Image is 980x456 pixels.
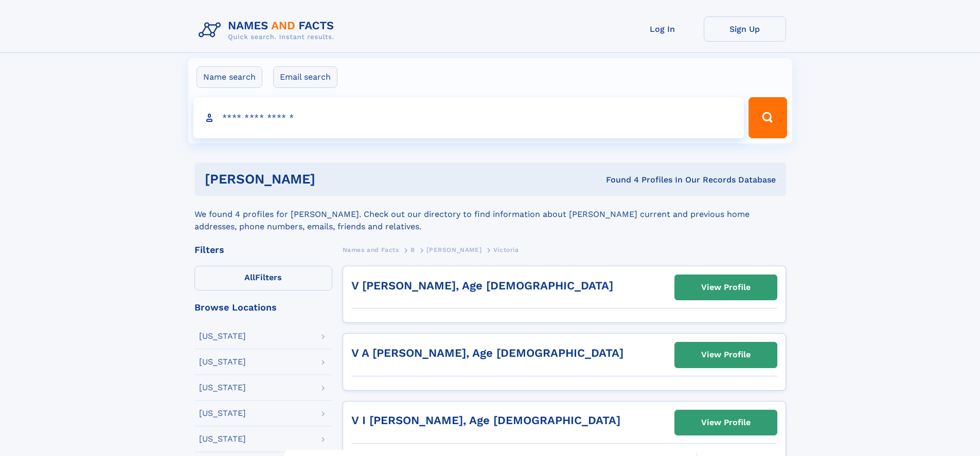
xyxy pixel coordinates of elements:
[704,16,786,42] a: Sign Up
[199,358,246,366] div: [US_STATE]
[749,97,787,138] button: Search Button
[197,66,262,88] label: Name search
[675,410,777,435] a: View Profile
[199,409,246,417] div: [US_STATE]
[194,266,332,290] label: Filters
[194,16,343,44] img: Logo Names and Facts
[199,332,246,340] div: [US_STATE]
[460,174,776,186] div: Found 4 Profiles In Our Records Database
[426,243,482,256] a: [PERSON_NAME]
[351,279,613,292] a: V [PERSON_NAME], Age [DEMOGRAPHIC_DATA]
[411,246,415,253] span: B
[411,243,415,256] a: B
[493,246,519,253] span: Victoria
[244,272,255,282] span: All
[701,343,751,367] div: View Profile
[194,245,332,254] div: Filters
[205,173,461,186] h1: [PERSON_NAME]
[675,275,777,300] a: View Profile
[701,411,751,434] div: View Profile
[273,66,337,88] label: Email search
[351,414,620,427] a: V I [PERSON_NAME], Age [DEMOGRAPHIC_DATA]
[194,303,332,312] div: Browse Locations
[701,276,751,299] div: View Profile
[675,342,777,367] a: View Profile
[193,97,744,138] input: search input
[426,246,482,253] span: [PERSON_NAME]
[199,435,246,443] div: [US_STATE]
[621,16,704,42] a: Log In
[194,196,786,233] div: We found 4 profiles for [PERSON_NAME]. Check out our directory to find information about [PERSON_...
[199,384,246,392] div: [US_STATE]
[343,243,399,256] a: Names and Facts
[351,346,623,359] a: V A [PERSON_NAME], Age [DEMOGRAPHIC_DATA]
